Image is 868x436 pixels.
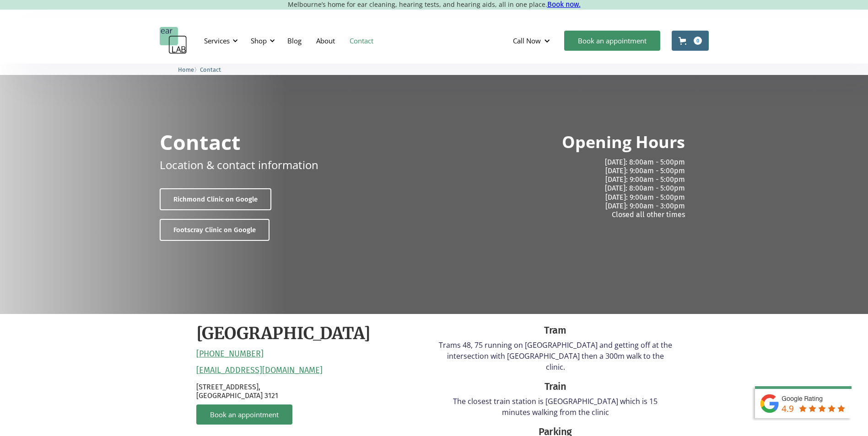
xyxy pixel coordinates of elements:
a: Footscray Clinic on Google [160,219,270,241]
span: Home [178,66,194,73]
div: Train [439,379,672,394]
div: Services [199,27,241,54]
a: Open cart [672,31,709,51]
p: Location & contact information [160,157,318,173]
a: Book an appointment [564,31,660,51]
p: [DATE]: 8:00am - 5:00pm [DATE]: 9:00am - 5:00pm [DATE]: 9:00am - 5:00pm [DATE]: 8:00am - 5:00pm [... [442,158,685,219]
a: [EMAIL_ADDRESS][DOMAIN_NAME] [196,366,323,376]
p: Trams 48, 75 running on [GEOGRAPHIC_DATA] and getting off at the intersection with [GEOGRAPHIC_DA... [439,340,672,372]
h2: [GEOGRAPHIC_DATA] [196,323,371,345]
a: About [309,27,342,54]
a: Home [178,65,194,74]
a: home [160,27,187,54]
a: Contact [342,27,381,54]
a: Contact [200,65,221,74]
li: 〉 [178,65,200,74]
a: [PHONE_NUMBER] [196,349,264,359]
h1: Contact [160,132,241,152]
p: The closest train station is [GEOGRAPHIC_DATA] which is 15 minutes walking from the clinic [439,396,672,418]
a: Book an appointment [196,404,292,425]
div: Shop [245,27,278,54]
span: Contact [200,66,221,73]
div: Services [204,36,230,45]
div: 0 [694,37,702,45]
a: Richmond Clinic on Google [160,188,271,210]
div: Call Now [513,36,541,45]
h2: Opening Hours [562,132,685,153]
div: Tram [439,323,672,338]
p: [STREET_ADDRESS], [GEOGRAPHIC_DATA] 3121 [196,383,430,400]
div: Call Now [506,27,560,54]
a: Blog [280,27,309,54]
div: Shop [251,36,267,45]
